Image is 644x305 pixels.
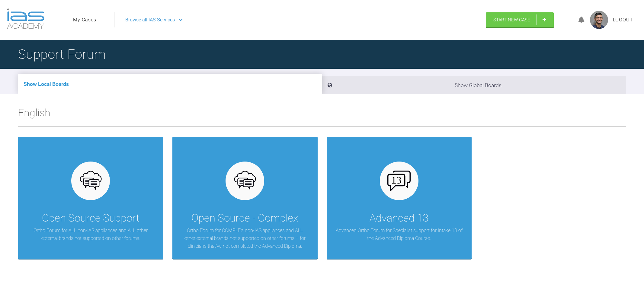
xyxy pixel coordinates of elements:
p: Ortho Forum for ALL non-IAS appliances and ALL other external brands not supported on other forums. [27,227,154,242]
div: Advanced 13 [370,210,428,227]
img: logo-light.3e3ef733.png [7,8,44,29]
img: opensource.6e495855.svg [233,169,257,193]
h1: Support Forum [18,44,106,65]
div: Open Source Support [42,210,139,227]
a: Start New Case [486,12,554,27]
a: Logout [613,16,633,24]
span: Browse all IAS Services [125,16,175,24]
img: advanced-13.47c9b60d.svg [387,171,411,191]
a: Open Source - ComplexOrtho Forum for COMPLEX non-IAS appliances and ALL other external brands not... [172,137,318,259]
a: My Cases [73,16,96,24]
li: Show Global Boards [322,76,626,94]
div: Open Source - Complex [191,210,298,227]
img: profile.png [590,11,608,29]
li: Show Local Boards [18,74,322,94]
p: Advanced Ortho Forum for Specialist support for Intake 13 of the Advanced Diploma Course. [336,227,463,242]
a: Advanced 13Advanced Ortho Forum for Specialist support for Intake 13 of the Advanced Diploma Course. [327,137,472,259]
a: Open Source SupportOrtho Forum for ALL non-IAS appliances and ALL other external brands not suppo... [18,137,163,259]
h2: English [18,105,626,126]
img: opensource.6e495855.svg [79,169,102,193]
p: Ortho Forum for COMPLEX non-IAS appliances and ALL other external brands not supported on other f... [181,227,309,250]
span: Start New Case [493,17,530,23]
